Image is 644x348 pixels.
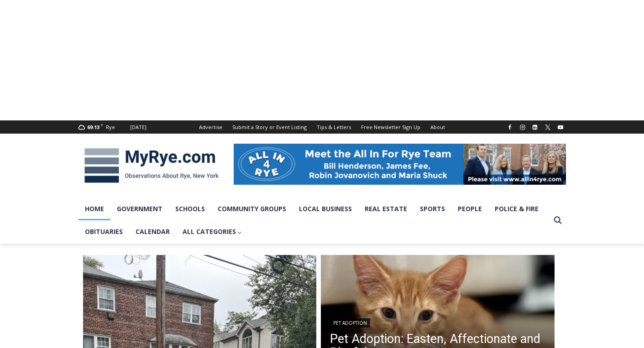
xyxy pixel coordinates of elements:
a: Calendar [129,220,176,243]
a: Linkedin [529,122,540,133]
a: Schools [169,197,211,220]
nav: Secondary Navigation [194,120,450,134]
a: Obituaries [79,220,129,243]
a: Tips & Letters [312,120,356,134]
img: All in for Rye [234,144,566,185]
div: Rye [106,123,115,131]
a: X [542,122,553,133]
a: Free Newsletter Sign Up [356,120,425,134]
a: About [425,120,450,134]
a: Police & Fire [488,197,545,220]
a: YouTube [555,122,566,133]
img: MyRye.com [79,142,225,189]
a: All Categories [176,220,249,243]
a: Advertise [194,120,227,134]
a: Pet Adoption [330,318,370,327]
button: View Search Form [550,212,566,229]
a: Real Estate [358,197,414,220]
a: Submit a Story or Event Listing [227,120,312,134]
a: Instagram [517,122,528,133]
span: All Categories [183,227,242,237]
a: Local Business [293,197,358,220]
a: Home [79,197,110,220]
a: Government [110,197,169,220]
a: People [451,197,488,220]
span: 69.13 [87,124,99,130]
span: F [101,122,103,127]
nav: Primary Navigation [79,197,550,244]
a: Community Groups [211,197,293,220]
div: [DATE] [130,123,147,131]
a: Sports [414,197,451,220]
a: Facebook [504,122,515,133]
